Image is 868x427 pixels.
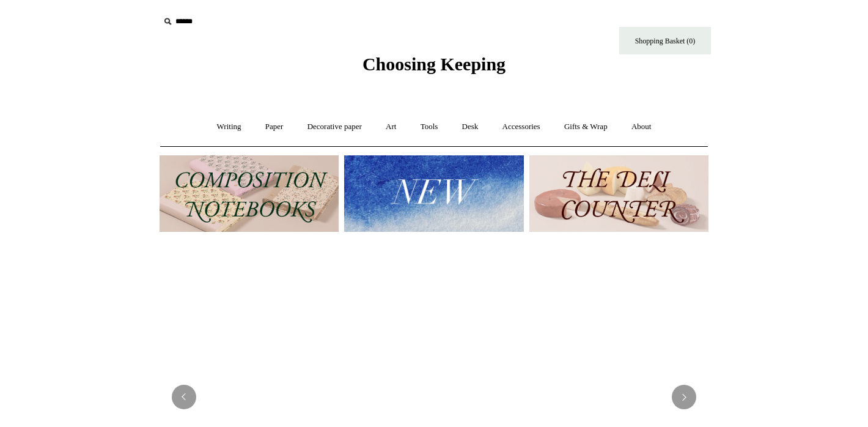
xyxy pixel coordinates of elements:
a: Tools [410,111,449,143]
a: Accessories [491,111,551,143]
img: New.jpg__PID:f73bdf93-380a-4a35-bcfe-7823039498e1 [344,155,523,232]
a: About [620,111,663,143]
img: The Deli Counter [529,155,708,232]
button: Next [672,385,696,409]
a: Decorative paper [296,111,373,143]
a: Art [375,111,407,143]
a: Writing [206,111,252,143]
a: Shopping Basket (0) [619,27,711,54]
a: Choosing Keeping [362,64,506,72]
span: Choosing Keeping [362,54,506,74]
a: Gifts & Wrap [553,111,619,143]
a: Desk [451,111,490,143]
a: Paper [254,111,295,143]
img: 202302 Composition ledgers.jpg__PID:69722ee6-fa44-49dd-a067-31375e5d54ec [160,155,339,232]
button: Previous [172,385,196,409]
